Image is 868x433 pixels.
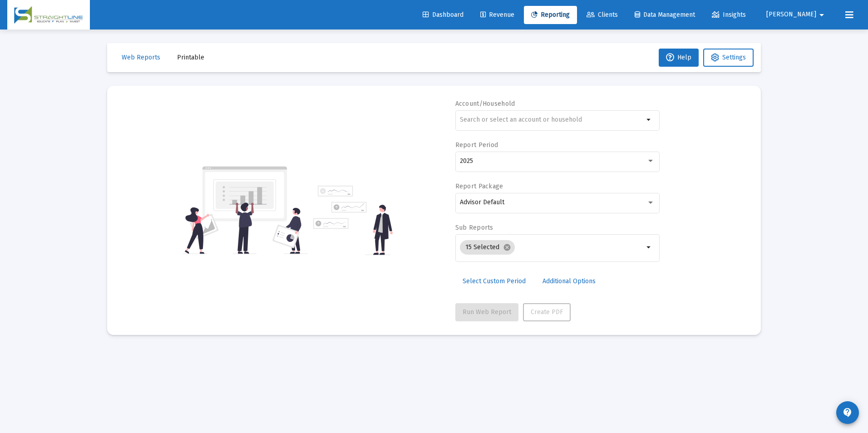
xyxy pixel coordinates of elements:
[473,6,522,24] a: Revenue
[644,242,655,253] mat-icon: arrow_drop_down
[524,6,577,24] a: Reporting
[816,6,827,24] mat-icon: arrow_drop_down
[14,6,83,24] img: Dashboard
[542,277,596,285] span: Additional Options
[170,49,212,67] button: Printable
[313,186,393,255] img: reporting-alt
[587,11,618,19] span: Clients
[455,182,503,190] label: Report Package
[766,11,816,19] span: [PERSON_NAME]
[463,308,511,316] span: Run Web Report
[503,243,511,251] mat-icon: cancel
[531,308,563,316] span: Create PDF
[635,11,695,19] span: Data Management
[712,11,746,19] span: Insights
[455,224,493,231] label: Sub Reports
[666,54,691,61] span: Help
[423,11,464,19] span: Dashboard
[722,54,746,61] span: Settings
[523,303,571,321] button: Create PDF
[480,11,514,19] span: Revenue
[627,6,702,24] a: Data Management
[460,198,504,206] span: Advisor Default
[455,141,498,149] label: Report Period
[703,49,754,67] button: Settings
[455,100,515,108] label: Account/Household
[460,157,473,165] span: 2025
[842,407,853,418] mat-icon: contact_support
[755,5,838,24] button: [PERSON_NAME]
[122,54,160,61] span: Web Reports
[183,165,308,255] img: reporting
[644,114,655,125] mat-icon: arrow_drop_down
[705,6,753,24] a: Insights
[460,116,644,123] input: Search or select an account or household
[659,49,699,67] button: Help
[415,6,471,24] a: Dashboard
[114,49,168,67] button: Web Reports
[455,303,518,321] button: Run Web Report
[579,6,625,24] a: Clients
[460,240,515,255] mat-chip: 15 Selected
[460,238,644,256] mat-chip-list: Selection
[463,277,526,285] span: Select Custom Period
[531,11,570,19] span: Reporting
[177,54,204,61] span: Printable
